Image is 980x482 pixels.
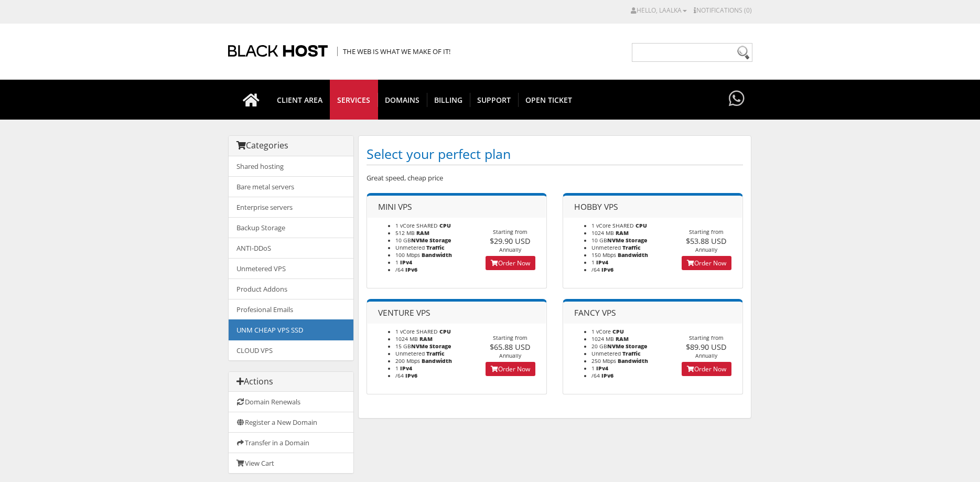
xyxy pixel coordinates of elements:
[439,328,451,335] b: CPU
[395,350,425,357] span: Unmetered
[574,307,616,318] span: FANCY VPS
[612,328,624,335] b: CPU
[429,342,451,350] b: Storage
[470,80,519,120] a: Support
[395,229,415,237] span: 512 MB
[405,266,417,273] b: IPv6
[229,412,353,433] a: Register a New Domain
[618,357,648,365] b: Bandwidth
[395,335,418,342] span: 1024 MB
[591,251,616,259] span: 150 Mbps
[427,93,470,107] span: Billing
[631,6,687,15] a: Hello, LaaLkA
[470,93,519,107] span: Support
[618,251,648,259] b: Bandwidth
[422,251,452,259] b: Bandwidth
[686,235,727,246] span: $53.88 USD
[229,217,353,238] a: Backup Storage
[591,350,621,357] span: Unmetered
[337,47,450,56] span: The Web is what we make of it!
[622,244,641,251] b: Traffic
[607,342,624,350] b: NVMe
[378,307,430,318] span: VENTURE VPS
[395,222,438,229] span: 1 vCore SHARED
[616,229,629,237] b: RAM
[426,350,445,357] b: Traffic
[400,365,412,372] b: IPv4
[486,362,535,376] a: Order Now
[591,229,614,237] span: 1024 MB
[490,341,531,352] span: $65.88 USD
[591,357,616,365] span: 250 Mbps
[591,328,611,335] span: 1 vCore
[411,342,428,350] b: NVMe
[591,266,600,273] span: /64
[591,365,595,372] span: 1
[395,365,399,372] span: 1
[475,228,546,253] div: Starting from Annually
[229,176,353,197] a: Bare metal servers
[395,372,404,379] span: /64
[429,237,451,244] b: Storage
[591,244,621,251] span: Unmetered
[232,80,270,120] a: Go to homepage
[330,80,378,120] a: SERVICES
[574,201,618,212] span: HOBBY VPS
[270,93,330,107] span: CLIENT AREA
[270,80,330,120] a: CLIENT AREA
[400,259,412,266] b: IPv4
[475,334,546,359] div: Starting from Annually
[378,201,412,212] span: MINI VPS
[395,342,428,350] span: 15 GB
[330,93,378,107] span: SERVICES
[405,372,417,379] b: IPv6
[486,256,535,270] a: Order Now
[229,258,353,279] a: Unmetered VPS
[591,335,614,342] span: 1024 MB
[607,237,624,244] b: NVMe
[596,259,608,266] b: IPv4
[378,93,427,107] span: Domains
[626,342,647,350] b: Storage
[616,335,629,342] b: RAM
[591,342,624,350] span: 20 GB
[671,334,742,359] div: Starting from Annually
[395,357,420,365] span: 200 Mbps
[419,335,433,342] b: RAM
[591,222,634,229] span: 1 vCore SHARED
[622,350,641,357] b: Traffic
[229,432,353,453] a: Transfer in a Domain
[367,173,743,183] p: Great speed, cheap price
[229,319,353,340] a: UNM CHEAP VPS SSD
[726,80,747,119] a: Have questions?
[378,80,427,120] a: Domains
[236,141,346,151] h3: Categories
[427,80,470,120] a: Billing
[601,372,613,379] b: IPv6
[395,259,399,266] span: 1
[229,238,353,259] a: ANTI-DDoS
[632,43,752,62] input: Need help?
[367,144,743,165] h1: Select your perfect plan
[439,222,451,229] b: CPU
[395,328,438,335] span: 1 vCore SHARED
[591,237,624,244] span: 10 GB
[626,237,647,244] b: Storage
[229,279,353,299] a: Product Addons
[682,256,731,270] a: Order Now
[671,228,742,253] div: Starting from Annually
[591,372,600,379] span: /64
[686,341,727,352] span: $89.90 USD
[395,244,425,251] span: Unmetered
[422,357,452,365] b: Bandwidth
[601,266,613,273] b: IPv6
[229,340,353,360] a: CLOUD VPS
[518,80,579,120] a: Open Ticket
[636,222,647,229] b: CPU
[395,237,428,244] span: 10 GB
[229,453,353,473] a: View Cart
[591,259,595,266] span: 1
[229,392,353,412] a: Domain Renewals
[682,362,731,376] a: Order Now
